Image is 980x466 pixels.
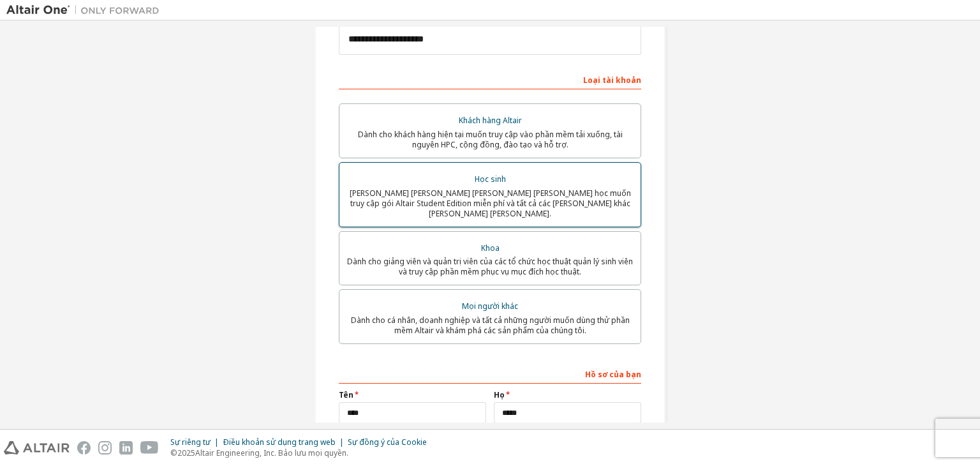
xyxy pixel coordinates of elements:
[348,437,427,447] font: Sự đồng ý của Cookie
[195,447,348,458] font: Altair Engineering, Inc. Bảo lưu mọi quyền.
[170,447,177,458] font: ©
[170,437,211,447] font: Sự riêng tư
[6,4,166,17] img: Altair One
[140,441,159,455] img: youtube.svg
[459,115,522,126] font: Khách hàng Altair
[77,441,91,455] img: facebook.svg
[177,447,195,458] font: 2025
[462,301,518,312] font: Mọi người khác
[4,441,70,455] img: altair_logo.svg
[119,441,133,455] img: linkedin.svg
[475,174,506,184] font: Học sinh
[339,389,353,400] font: Tên
[98,441,112,455] img: instagram.svg
[223,437,336,447] font: Điều khoản sử dụng trang web
[358,129,623,150] font: Dành cho khách hàng hiện tại muốn truy cập vào phần mềm tải xuống, tài nguyên HPC, cộng đồng, đào...
[585,369,641,380] font: Hồ sơ của bạn
[481,243,500,253] font: Khoa
[494,389,505,400] font: Họ
[350,188,631,219] font: [PERSON_NAME] [PERSON_NAME] [PERSON_NAME] [PERSON_NAME] học muốn truy cập gói Altair Student Edit...
[347,256,633,277] font: Dành cho giảng viên và quản trị viên của các tổ chức học thuật quản lý sinh viên và truy cập phần...
[351,315,630,336] font: Dành cho cá nhân, doanh nghiệp và tất cả những người muốn dùng thử phần mềm Altair và khám phá cá...
[583,75,641,86] font: Loại tài khoản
